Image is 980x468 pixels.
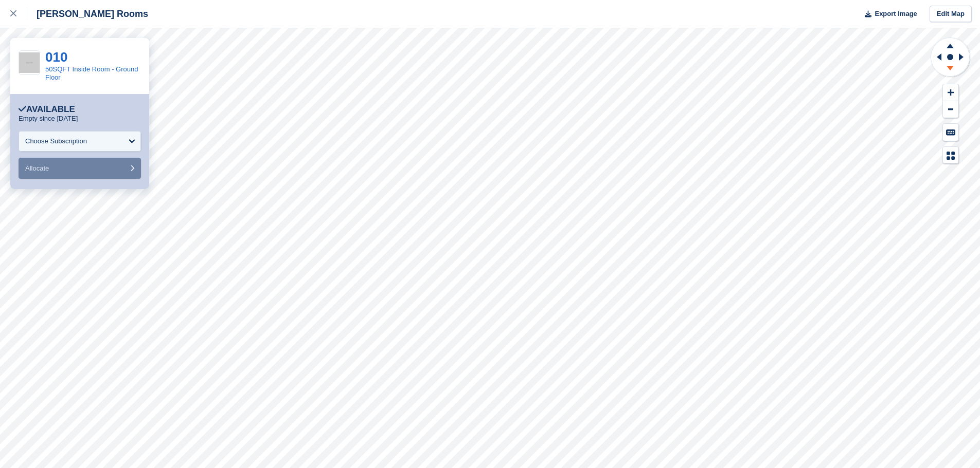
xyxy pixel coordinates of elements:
[943,84,958,101] button: Zoom In
[19,104,75,115] div: Available
[943,124,958,141] button: Keyboard Shortcuts
[875,9,917,19] span: Export Image
[19,115,78,123] p: Empty since [DATE]
[943,101,958,118] button: Zoom Out
[25,164,49,172] span: Allocate
[943,147,958,164] button: Map Legend
[19,52,40,73] img: 256x256-placeholder-a091544baa16b46aadf0b611073c37e8ed6a367829ab441c3b0103e7cf8a5b1b.png
[45,49,67,65] a: 010
[930,6,972,23] a: Edit Map
[859,6,917,23] button: Export Image
[45,65,138,81] a: 50SQFT Inside Room - Ground Floor
[19,158,141,179] button: Allocate
[27,8,148,20] div: [PERSON_NAME] Rooms
[25,136,87,146] div: Choose Subscription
